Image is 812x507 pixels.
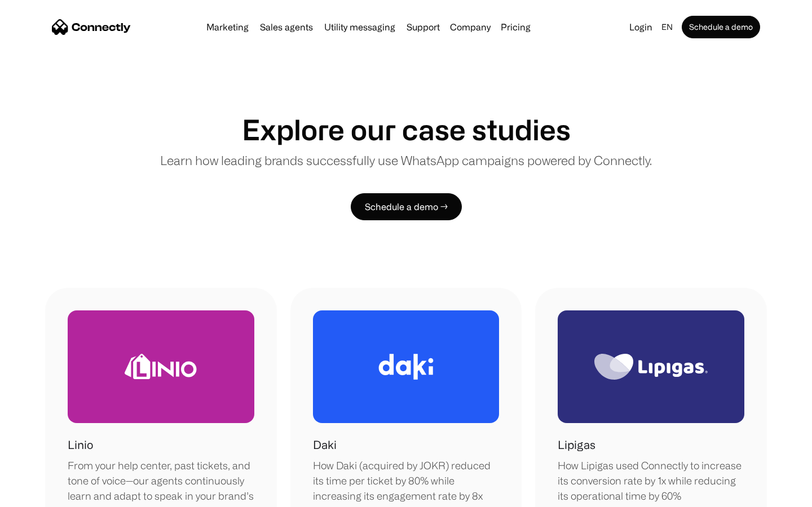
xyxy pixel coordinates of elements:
[68,437,93,453] h1: Linio
[23,487,68,503] ul: Language list
[447,19,494,35] div: Company
[657,19,679,35] div: en
[11,486,68,503] aside: Language selected: English
[558,458,744,504] div: How Lipigas used Connectly to increase its conversion rate by 1x while reducing its operational t...
[52,19,131,35] a: home
[625,19,657,35] a: Login
[160,151,652,170] p: Learn how leading brands successfully use WhatsApp campaigns powered by Connectly.
[450,19,491,35] div: Company
[320,23,400,32] a: Utility messaging
[202,23,253,32] a: Marketing
[682,16,760,38] a: Schedule a demo
[558,437,595,453] h1: Lipigas
[125,354,197,379] img: Linio Logo
[402,23,444,32] a: Support
[255,23,317,32] a: Sales agents
[313,437,337,453] h1: Daki
[496,23,535,32] a: Pricing
[378,354,434,380] img: Daki Logo
[661,19,673,35] div: en
[242,113,571,146] h1: Explore our case studies
[351,193,462,220] a: Schedule a demo →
